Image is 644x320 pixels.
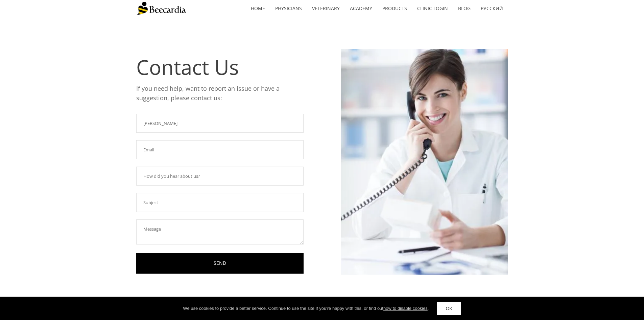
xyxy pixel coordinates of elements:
input: How did you hear about us? [136,167,304,186]
div: We use cookies to provide a better service. Continue to use the site If you're happy with this, o... [183,305,429,312]
a: SEND [136,253,304,274]
input: Subject [136,193,304,212]
a: Academy [345,1,377,16]
a: how to disable cookies [383,306,428,311]
a: Products [377,1,412,16]
a: Clinic Login [412,1,453,16]
a: Blog [453,1,476,16]
span: Contact Us [136,53,239,81]
img: Beecardia [136,2,186,15]
span: If you need help, want to report an issue or have a suggestion, please contact us: [136,84,280,102]
a: Русский [476,1,508,16]
a: Veterinary [307,1,345,16]
a: home [246,1,270,16]
input: Email [136,140,304,159]
input: Name [136,114,304,133]
a: Physicians [270,1,307,16]
a: OK [437,302,461,315]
